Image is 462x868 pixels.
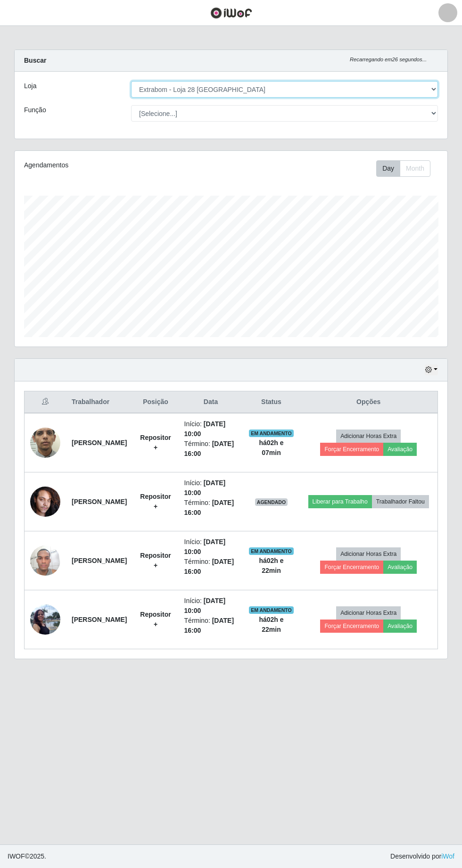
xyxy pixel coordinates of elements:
li: Início: [184,596,238,616]
img: 1750531114428.jpeg [30,541,60,581]
img: 1753013551343.jpeg [30,481,60,521]
th: Opções [299,391,437,413]
time: [DATE] 10:00 [184,597,226,614]
button: Month [400,160,430,177]
img: 1747894818332.jpeg [30,409,60,476]
div: First group [376,160,430,177]
strong: Repositor + [140,434,171,451]
strong: Repositor + [140,552,171,569]
button: Adicionar Horas Extra [336,430,401,443]
span: EM ANDAMENTO [249,606,294,614]
button: Day [376,160,400,177]
strong: Repositor + [140,493,171,510]
span: AGENDADO [255,498,288,506]
span: EM ANDAMENTO [249,547,294,555]
strong: há 02 h e 07 min [259,439,283,456]
button: Forçar Encerramento [320,443,383,456]
button: Adicionar Horas Extra [336,606,401,620]
time: [DATE] 10:00 [184,420,226,438]
div: Toolbar with button groups [376,160,438,177]
th: Data [179,391,243,413]
strong: [PERSON_NAME] [72,616,127,623]
button: Avaliação [383,443,417,456]
a: iWof [441,852,454,860]
li: Término: [184,557,238,577]
li: Término: [184,616,238,636]
label: Loja [24,81,36,91]
strong: há 02 h e 22 min [259,616,283,633]
li: Início: [184,419,238,439]
li: Início: [184,537,238,557]
strong: [PERSON_NAME] [72,439,127,446]
strong: [PERSON_NAME] [72,557,127,564]
button: Trabalhador Faltou [372,495,429,508]
li: Término: [184,439,238,459]
strong: [PERSON_NAME] [72,498,127,505]
img: 1753728080622.jpeg [30,599,60,639]
label: Função [24,105,46,115]
div: Agendamentos [24,160,188,170]
th: Status [243,391,300,413]
button: Avaliação [383,620,417,633]
li: Início: [184,478,238,498]
th: Trabalhador [66,391,132,413]
button: Forçar Encerramento [320,561,383,574]
img: CoreUI Logo [210,7,252,19]
time: [DATE] 10:00 [184,538,226,555]
span: Desenvolvido por [390,851,454,861]
strong: Repositor + [140,611,171,628]
button: Liberar para Trabalho [308,495,372,508]
li: Término: [184,498,238,518]
button: Forçar Encerramento [320,620,383,633]
span: © 2025 . [8,851,46,861]
span: IWOF [8,852,25,860]
time: [DATE] 10:00 [184,479,226,496]
button: Avaliação [383,561,417,574]
button: Adicionar Horas Extra [336,547,401,561]
strong: há 02 h e 22 min [259,557,283,574]
strong: Buscar [24,57,46,64]
i: Recarregando em 26 segundos... [350,57,427,62]
span: EM ANDAMENTO [249,430,294,437]
th: Posição [132,391,178,413]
